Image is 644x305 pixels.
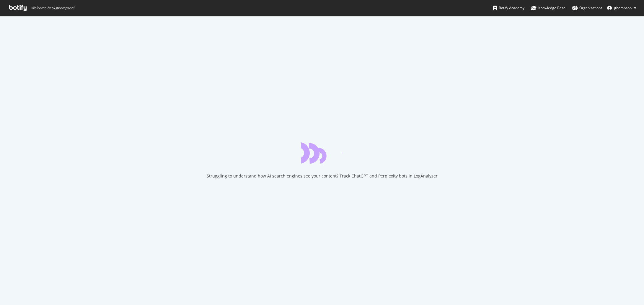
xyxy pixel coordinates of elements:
div: Knowledge Base [531,5,565,11]
span: Welcome back, jthompson ! [31,6,74,10]
span: jthompson [614,5,632,10]
div: Struggling to understand how AI search engines see your content? Track ChatGPT and Perplexity bot... [207,173,438,179]
div: animation [301,142,343,164]
button: jthompson [602,3,641,13]
div: Organizations [572,5,602,11]
div: Botify Academy [493,5,524,11]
